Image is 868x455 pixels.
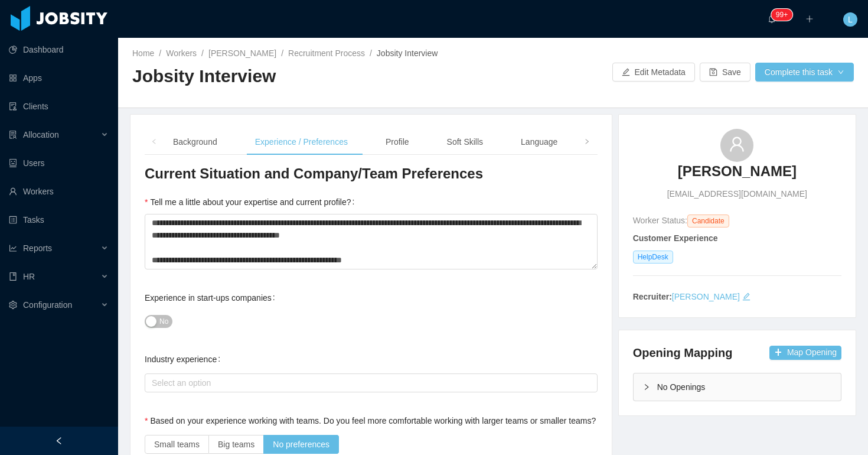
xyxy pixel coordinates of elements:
span: No preferences [273,440,329,449]
span: / [159,48,161,58]
span: Worker Status: [633,216,687,225]
div: icon: rightNo Openings [634,373,841,401]
span: / [281,48,283,58]
a: icon: robotUsers [9,151,109,175]
a: [PERSON_NAME] [672,292,740,301]
span: Configuration [23,300,72,310]
button: icon: editEdit Metadata [612,63,695,82]
button: Experience in start-ups companies [145,315,172,328]
label: Tell me a little about your expertise and current profile? [145,197,359,207]
a: icon: auditClients [9,95,109,118]
div: Select an option [152,377,585,389]
strong: Recruiter: [633,292,672,301]
div: Background [164,129,227,155]
a: Workers [166,48,197,58]
a: icon: pie-chartDashboard [9,38,109,61]
span: HR [23,272,35,281]
i: icon: line-chart [9,244,17,252]
div: Experience / Preferences [246,129,357,155]
strong: Customer Experience [633,233,718,243]
i: icon: edit [742,292,750,301]
span: / [201,48,204,58]
span: [EMAIL_ADDRESS][DOMAIN_NAME] [667,188,807,200]
i: icon: setting [9,301,17,309]
span: HelpDesk [633,251,673,264]
h3: Current Situation and Company/Team Preferences [145,164,598,183]
i: icon: bell [768,15,776,23]
h4: Opening Mapping [633,344,733,361]
span: Reports [23,243,52,253]
h2: Jobsity Interview [132,64,493,89]
span: Jobsity Interview [377,48,438,58]
label: Based on your experience working with teams. Do you feel more comfortable working with larger tea... [145,416,604,425]
i: icon: user [729,136,745,152]
span: Allocation [23,130,59,139]
span: No [159,316,168,327]
i: icon: left [151,139,157,145]
label: Industry experience [145,355,225,364]
span: / [370,48,372,58]
button: icon: saveSave [700,63,750,82]
i: icon: right [584,139,590,145]
a: icon: profileTasks [9,208,109,232]
a: icon: appstoreApps [9,66,109,90]
button: icon: plusMap Opening [769,346,841,360]
div: Soft Skills [438,129,492,155]
label: Experience in start-ups companies [145,293,280,303]
i: icon: book [9,272,17,281]
a: Recruitment Process [288,48,365,58]
span: L [848,12,853,27]
span: Small teams [154,440,200,449]
i: icon: plus [805,15,814,23]
i: icon: right [643,383,650,391]
div: Profile [376,129,419,155]
a: [PERSON_NAME] [208,48,276,58]
span: Candidate [687,214,729,227]
a: [PERSON_NAME] [678,162,797,188]
button: Complete this taskicon: down [755,63,854,82]
sup: 2125 [771,9,792,21]
a: icon: userWorkers [9,180,109,203]
a: Home [132,48,154,58]
div: Language [511,129,567,155]
textarea: Tell me a little about your expertise and current profile? [145,214,598,269]
span: Big teams [218,440,254,449]
i: icon: solution [9,131,17,139]
input: Industry experience [148,376,155,390]
h3: [PERSON_NAME] [678,162,797,181]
